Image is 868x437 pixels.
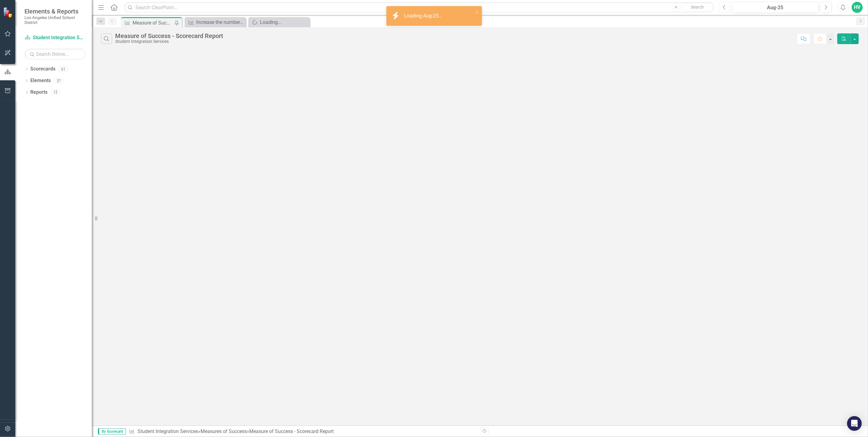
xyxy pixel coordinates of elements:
[249,428,334,434] div: Measure of Success - Scorecard Report
[24,15,86,25] small: Los Angeles Unified School District
[133,19,173,27] div: Measure of Success - Scorecard Report
[58,66,68,72] div: 61
[129,428,475,435] div: » »
[115,32,223,39] div: Measure of Success - Scorecard Report
[24,34,86,41] a: Student Integration Services
[24,49,86,59] input: Search Below...
[734,4,817,11] div: Aug-25
[124,2,714,13] input: Search ClearPoint...
[201,428,247,434] a: Measures of Success
[3,6,14,18] img: ClearPoint Strategy
[250,18,308,26] a: Loading...
[847,416,862,431] div: Open Intercom Messenger
[475,9,479,16] button: close
[186,18,244,26] a: Increase the number of magnet programs participating in theme related and theme integration PD
[30,66,55,73] a: Scorecards
[691,5,704,9] span: Search
[24,8,86,15] span: Elements & Reports
[98,428,126,435] span: By Scorecard
[30,77,51,84] a: Elements
[732,2,819,13] button: Aug-25
[682,3,713,12] button: Search
[260,18,308,26] div: Loading...
[404,13,444,20] div: Loading Aug-25...
[196,18,244,26] div: Increase the number of magnet programs participating in theme related and theme integration PD
[852,2,863,13] button: HV
[115,39,223,44] div: Student Integration Services
[54,78,64,83] div: 37
[137,428,198,434] a: Student Integration Services
[51,90,60,95] div: 12
[30,89,47,96] a: Reports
